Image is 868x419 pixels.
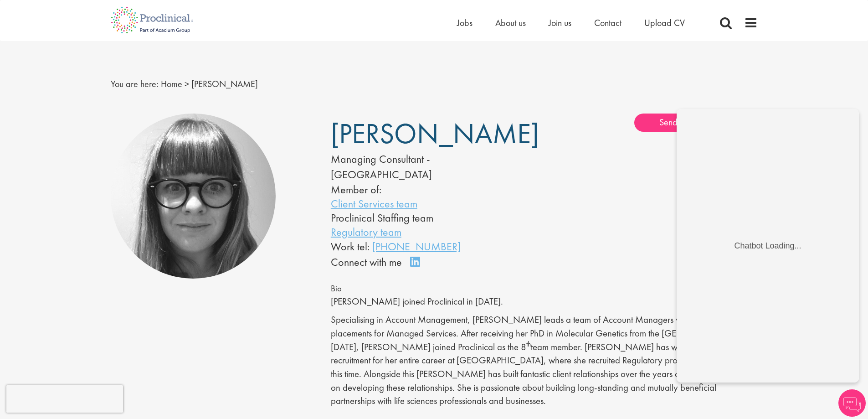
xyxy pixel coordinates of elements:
img: Chatbot [838,389,866,417]
p: Specialising in Account Management, [PERSON_NAME] leads a team of Account Managers who look after... [331,313,758,408]
label: Member of: [331,182,381,197]
a: Client Services team [331,197,417,211]
a: [PHONE_NUMBER] [372,239,461,253]
iframe: reCAPTCHA [6,385,123,413]
a: About us [495,17,526,29]
p: [PERSON_NAME] joined Proclinical in [DATE]. [331,295,758,309]
a: breadcrumb link [161,78,182,90]
div: Managing Consultant - [GEOGRAPHIC_DATA] [331,151,517,183]
span: [PERSON_NAME] [331,115,539,152]
img: Elise Stewart [111,114,276,279]
span: [PERSON_NAME] [191,78,258,90]
span: Bio [331,283,342,294]
a: Contact [594,17,621,29]
a: Regulatory team [331,225,401,239]
sup: th [526,340,531,349]
a: Send me a message [634,114,757,132]
li: Proclinical Staffing team [331,211,517,225]
span: > [185,78,189,90]
a: Join us [549,17,571,29]
a: Upload CV [644,17,685,29]
span: You are here: [111,78,159,90]
a: Jobs [457,17,473,29]
div: Chatbot Loading... [57,132,124,142]
span: Work tel: [331,239,370,253]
